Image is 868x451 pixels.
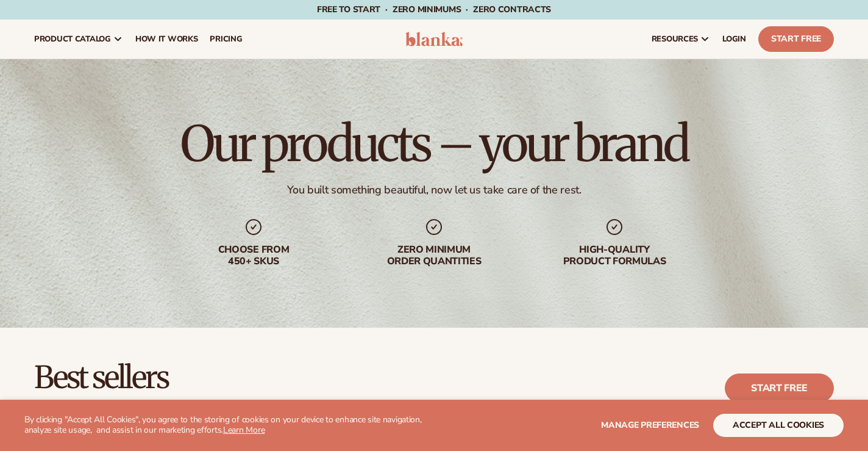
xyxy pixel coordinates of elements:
[646,20,716,59] a: resources
[180,120,688,168] h1: Our products – your brand
[176,244,332,267] div: Choose from 450+ Skus
[716,20,752,59] a: LOGIN
[601,414,699,437] button: Manage preferences
[601,419,699,431] span: Manage preferences
[223,424,265,436] a: Learn More
[34,34,111,44] span: product catalog
[204,20,248,59] a: pricing
[713,414,844,437] button: accept all cookies
[317,4,551,15] span: Free to start · ZERO minimums · ZERO contracts
[34,362,360,394] h2: Best sellers
[405,32,463,46] img: logo
[536,244,692,267] div: High-quality product formulas
[135,34,198,44] span: How It Works
[129,20,204,59] a: How It Works
[28,20,129,59] a: product catalog
[210,34,242,44] span: pricing
[722,34,746,44] span: LOGIN
[287,183,582,197] div: You built something beautiful, now let us take care of the rest.
[356,244,512,267] div: Zero minimum order quantities
[24,415,449,436] p: By clicking "Accept All Cookies", you agree to the storing of cookies on your device to enhance s...
[652,34,698,44] span: resources
[725,373,834,403] a: Start free
[758,26,834,52] a: Start Free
